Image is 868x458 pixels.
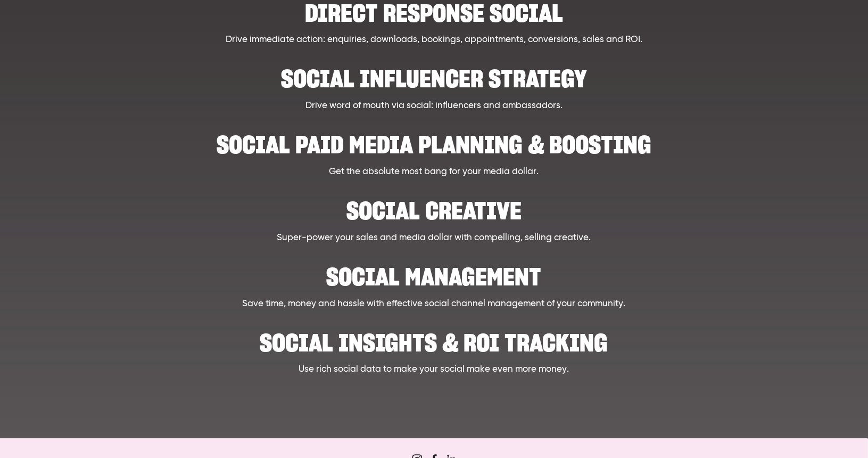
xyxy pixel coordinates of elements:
h2: Social creative [105,189,763,222]
p: Drive word of mouth via social: influencers and ambassadors. [105,99,763,113]
a: Social influencer strategy Drive word of mouth via social: influencers and ambassadors. [105,57,763,112]
a: Social creative Super-power your sales and media dollar with compelling, selling creative. [105,189,763,244]
h2: Social influencer strategy [105,57,763,89]
p: Super-power your sales and media dollar with compelling, selling creative. [105,231,763,245]
a: Social Insights & ROI Tracking Use rich social data to make your social make even more money. [105,321,763,377]
a: Social Management Save time, money and hassle with effective social channel management of your co... [105,255,763,310]
p: Get the absolute most bang for your media dollar. [105,165,763,179]
h2: Social paid media planning & boosting [105,123,763,156]
p: Save time, money and hassle with effective social channel management of your community. [105,297,763,311]
a: Social paid media planning & boosting Get the absolute most bang for your media dollar. [105,123,763,178]
h2: Social Management [105,255,763,288]
p: Use rich social data to make your social make even more money. [105,363,763,377]
p: Drive immediate action: enquiries, downloads, bookings, appointments, conversions, sales and ROI. [105,33,763,47]
h2: Social Insights & ROI Tracking [105,321,763,354]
